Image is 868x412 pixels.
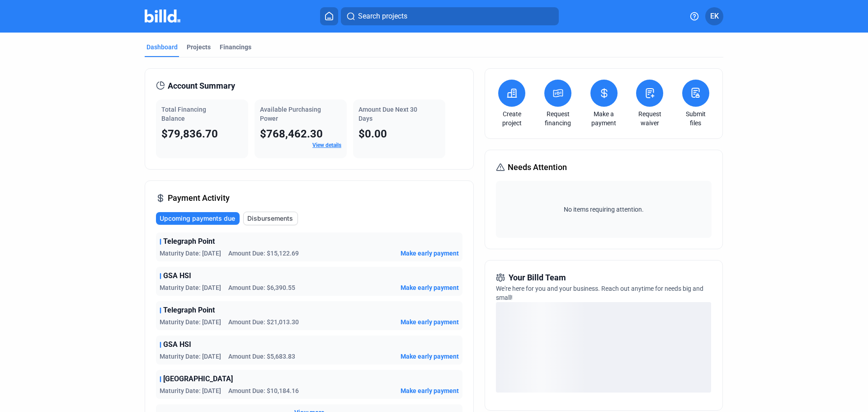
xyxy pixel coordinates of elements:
a: Make a payment [588,109,620,128]
span: Maturity Date: [DATE] [160,249,221,258]
span: Amount Due: $15,122.69 [228,249,299,258]
span: Search projects [358,11,407,22]
span: Disbursements [247,214,293,223]
a: Request financing [542,109,574,128]
span: Maturity Date: [DATE] [160,352,221,361]
button: Make early payment [401,352,459,361]
span: Amount Due Next 30 Days [359,106,417,122]
div: Dashboard [146,43,178,52]
span: No items requiring attention. [500,205,708,214]
span: Maturity Date: [DATE] [160,283,221,292]
span: Amount Due: $6,390.55 [228,283,295,292]
button: Upcoming payments due [156,212,240,225]
span: Maturity Date: [DATE] [160,386,221,395]
button: Make early payment [401,386,459,395]
span: We're here for you and your business. Reach out anytime for needs big and small! [496,285,703,301]
span: Available Purchasing Power [260,106,321,122]
div: loading [496,302,711,393]
span: Telegraph Point [163,305,215,316]
button: Make early payment [401,317,459,327]
span: Maturity Date: [DATE] [160,317,221,327]
div: Projects [187,43,211,52]
a: Request waiver [634,109,665,128]
span: Account Summary [168,80,235,92]
a: Create project [496,109,528,128]
span: Upcoming payments due [160,214,235,223]
span: Needs Attention [508,161,567,174]
span: $79,836.70 [161,128,218,140]
span: Telegraph Point [163,236,215,247]
span: Total Financing Balance [161,106,206,122]
span: $768,462.30 [260,128,323,140]
div: Financings [220,43,251,52]
span: Amount Due: $21,013.30 [228,317,299,327]
a: Submit files [680,109,712,128]
span: $0.00 [359,128,387,140]
button: EK [705,7,723,25]
span: EK [710,11,719,22]
span: Payment Activity [168,192,230,204]
button: Disbursements [243,212,298,225]
span: Amount Due: $10,184.16 [228,386,299,395]
span: [GEOGRAPHIC_DATA] [163,374,233,384]
a: View details [312,142,341,148]
img: Billd Company Logo [145,9,180,23]
button: Make early payment [401,249,459,258]
span: GSA HSI [163,270,191,281]
span: Amount Due: $5,683.83 [228,352,295,361]
button: Make early payment [401,283,459,292]
span: GSA HSI [163,339,191,350]
span: Your Billd Team [509,271,566,284]
button: Search projects [341,7,559,25]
